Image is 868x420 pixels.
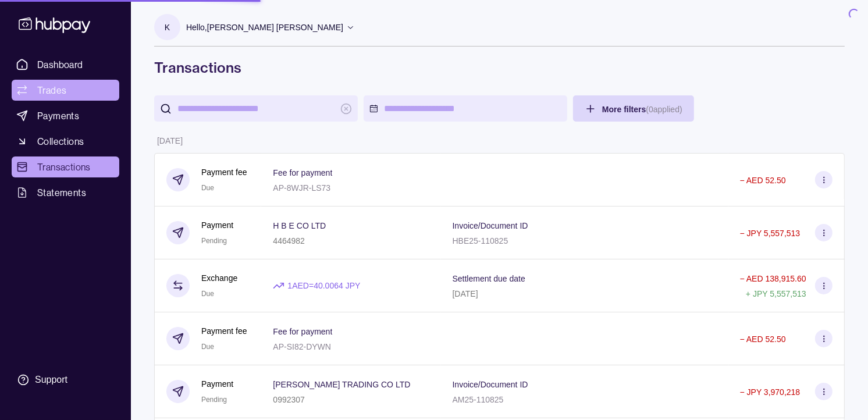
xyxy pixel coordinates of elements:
[12,156,119,177] a: Transactions
[740,387,801,397] p: − JPY 3,970,218
[740,274,806,283] p: − AED 138,915.60
[201,184,214,192] span: Due
[201,272,237,284] p: Exchange
[12,368,119,392] a: Support
[186,21,343,34] p: Hello, [PERSON_NAME] [PERSON_NAME]
[154,58,845,77] h1: Transactions
[453,236,508,245] p: HBE25-110825
[740,176,786,185] p: − AED 52.50
[12,80,119,101] a: Trades
[12,182,119,203] a: Statements
[201,290,214,298] span: Due
[201,343,214,351] span: Due
[273,395,305,404] p: 0992307
[453,274,525,283] p: Settlement due date
[177,95,335,122] input: search
[201,396,227,404] span: Pending
[273,327,332,336] p: Fee for payment
[746,289,806,298] p: + JPY 5,557,513
[37,83,66,97] span: Trades
[453,395,504,404] p: AM25-110825
[201,166,247,179] p: Payment fee
[37,134,84,148] span: Collections
[37,58,83,72] span: Dashboard
[273,236,305,245] p: 4464982
[157,136,183,145] p: [DATE]
[201,325,247,337] p: Payment fee
[273,168,332,177] p: Fee for payment
[602,105,682,114] span: More filters
[453,380,528,389] p: Invoice/Document ID
[740,229,801,238] p: − JPY 5,557,513
[453,289,478,298] p: [DATE]
[287,279,360,292] p: 1 AED = 40.0064 JPY
[35,373,67,386] div: Support
[12,54,119,75] a: Dashboard
[573,95,694,122] button: More filters(0applied)
[165,21,170,34] p: K
[273,183,330,193] p: AP-8WJR-LS73
[453,221,528,230] p: Invoice/Document ID
[201,237,227,245] span: Pending
[12,131,119,152] a: Collections
[12,105,119,126] a: Payments
[273,221,326,230] p: H B E CO LTD
[37,109,79,123] span: Payments
[740,334,786,344] p: − AED 52.50
[273,342,331,351] p: AP-SI82-DYWN
[201,219,233,232] p: Payment
[646,105,682,114] p: ( 0 applied)
[273,380,410,389] p: [PERSON_NAME] TRADING CO LTD
[37,160,91,174] span: Transactions
[201,378,233,390] p: Payment
[37,186,86,200] span: Statements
